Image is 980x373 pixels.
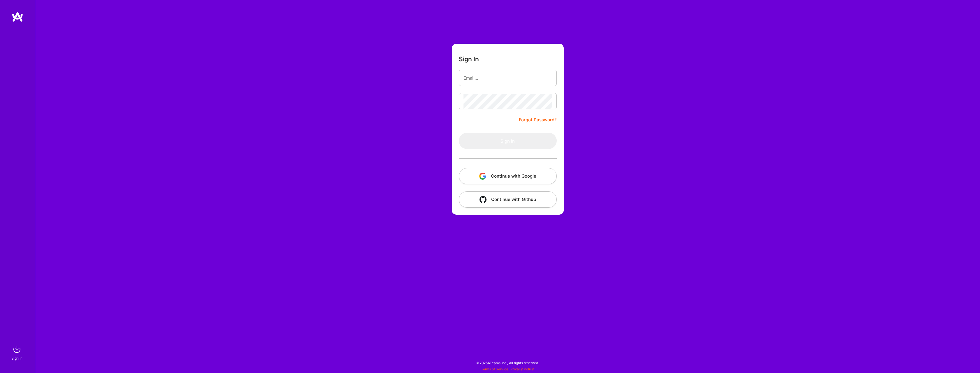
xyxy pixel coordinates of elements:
[481,367,508,371] a: Terms of Service
[459,55,479,63] h3: Sign In
[12,344,23,361] a: sign inSign In
[459,133,557,149] button: Sign In
[519,116,557,123] a: Forgot Password?
[11,355,22,361] div: Sign In
[459,191,557,208] button: Continue with Github
[12,12,23,22] img: logo
[510,367,534,371] a: Privacy Policy
[459,168,557,184] button: Continue with Google
[11,344,23,355] img: sign in
[35,356,980,370] div: © 2025 ATeams Inc., All rights reserved.
[479,173,486,180] img: icon
[481,367,534,371] span: |
[480,196,487,203] img: icon
[463,71,552,85] input: Email...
